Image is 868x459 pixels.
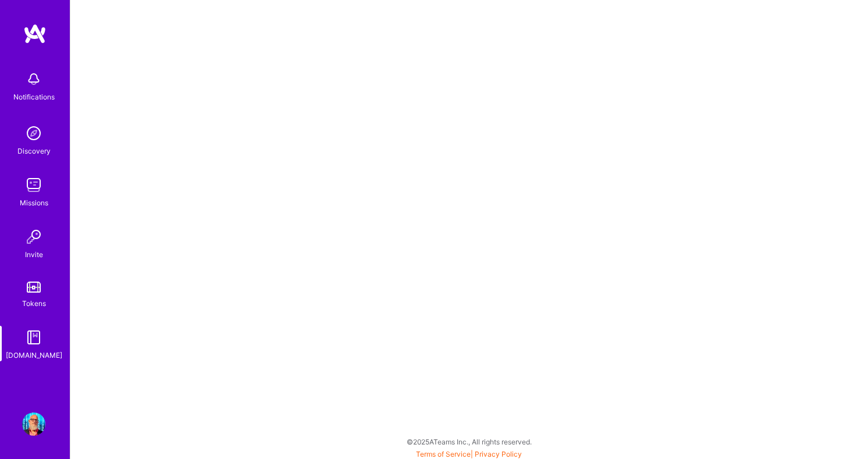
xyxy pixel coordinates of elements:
div: Invite [25,248,43,261]
img: logo [23,23,47,44]
a: Terms of Service [416,450,471,458]
span: | [416,450,522,458]
img: bell [22,67,45,91]
img: tokens [27,282,41,293]
img: User Avatar [22,412,45,436]
img: discovery [22,122,45,145]
div: Missions [20,197,48,209]
img: teamwork [22,173,45,197]
div: [DOMAIN_NAME] [6,349,62,361]
div: Notifications [13,91,55,103]
div: Discovery [17,145,51,157]
a: Privacy Policy [475,450,522,458]
div: © 2025 ATeams Inc., All rights reserved. [70,427,868,456]
img: guide book [22,326,45,349]
img: Invite [22,225,45,248]
div: Tokens [22,297,46,309]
